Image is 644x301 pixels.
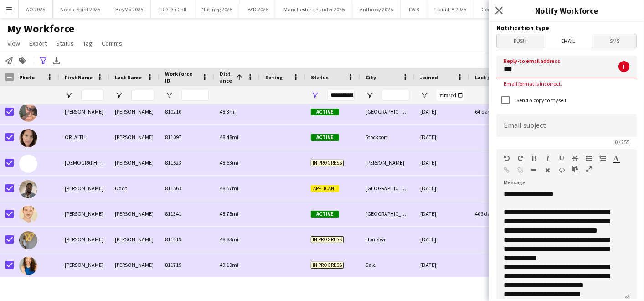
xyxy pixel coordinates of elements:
button: Anthropy 2025 [352,0,401,18]
button: HTML Code [558,166,565,174]
button: Paste as plain text [572,166,578,173]
span: Export [29,39,47,47]
button: Manchester Thunder 2025 [276,0,352,18]
button: Nordic Spirit 2025 [53,0,108,18]
div: [PERSON_NAME] [59,201,109,226]
div: [GEOGRAPHIC_DATA] [360,176,415,201]
span: 48.83mi [220,236,238,243]
div: [DATE] [415,125,469,150]
button: Ordered List [599,155,606,162]
span: 48.48mi [220,134,238,140]
button: Bold [531,155,537,162]
img: Zahid Chohan [19,155,37,173]
span: 48.75mi [220,210,238,217]
img: Joe Moores [19,104,37,122]
span: First Name [65,74,93,81]
button: Open Filter Menu [311,91,319,99]
div: 811097 [160,125,214,150]
app-action-btn: Notify workforce [4,55,15,66]
div: [PERSON_NAME] [59,176,109,201]
img: Olivia Beall [19,257,37,275]
span: Status [311,74,329,81]
span: Applicant [311,185,339,192]
div: ORLAITH [59,125,109,150]
div: 811563 [160,176,214,201]
div: [PERSON_NAME] [109,125,160,150]
span: My Workforce [7,22,74,36]
div: 811419 [160,227,214,252]
span: 48.53mi [220,159,238,166]
div: [PERSON_NAME] [59,252,109,277]
span: Active [311,109,339,115]
div: 811715 [160,252,214,277]
div: [PERSON_NAME] [109,227,160,252]
button: Clear Formatting [545,166,551,174]
div: [PERSON_NAME] [109,99,160,124]
div: [DATE] [415,227,469,252]
span: In progress [311,236,344,243]
div: [DATE] [415,150,469,175]
label: Send a copy to myself [515,97,566,104]
div: [PERSON_NAME] [59,99,109,124]
button: Genesis 2025 [474,0,519,18]
span: Photo [19,74,35,81]
span: Push [497,34,544,48]
button: BYD 2025 [240,0,276,18]
span: Active [311,211,339,218]
span: Active [311,134,339,141]
div: [DEMOGRAPHIC_DATA] [59,150,109,175]
button: Redo [517,155,524,162]
div: 811341 [160,201,214,226]
button: TWIX [401,0,427,18]
span: In progress [311,160,344,166]
button: Unordered List [586,155,592,162]
button: Open Filter Menu [366,91,374,99]
img: ORLAITH Cartwright [19,129,37,147]
span: Last job [475,74,495,81]
button: HeyMo 2025 [108,0,151,18]
div: [PERSON_NAME] [109,201,160,226]
button: Open Filter Menu [165,91,173,99]
span: 49.19mi [220,261,238,268]
span: Workforce ID [165,70,198,84]
button: Liquid IV 2025 [427,0,474,18]
input: Workforce ID Filter Input [181,90,209,101]
span: View [7,39,20,47]
img: Megan Brooks [19,231,37,249]
a: Status [52,37,77,49]
div: 810210 [160,99,214,124]
div: Hornsea [360,227,415,252]
a: Export [26,37,51,49]
div: [DATE] [415,201,469,226]
button: Text Color [613,155,619,162]
button: Open Filter Menu [420,91,428,99]
input: Joined Filter Input [437,90,464,101]
div: [DATE] [415,99,469,124]
button: TRO On Call [151,0,194,18]
div: [DATE] [415,252,469,277]
span: SMS [592,34,636,48]
button: Open Filter Menu [65,91,73,99]
button: AO 2025 [19,0,53,18]
span: 48.3mi [220,108,236,115]
a: Comms [98,37,126,49]
span: In progress [311,262,344,269]
div: Stockport [360,125,415,150]
button: Horizontal Line [531,166,537,174]
div: [GEOGRAPHIC_DATA] [360,99,415,124]
h3: Notify Workforce [489,5,644,16]
span: Comms [102,39,122,47]
input: Last Name Filter Input [131,90,154,101]
div: Sale [360,252,415,277]
div: 406 days [469,201,524,226]
button: Undo [504,155,510,162]
app-action-btn: Export XLSX [51,55,62,66]
span: Joined [420,74,438,81]
span: Status [56,39,74,47]
span: Rating [265,74,283,81]
app-action-btn: Add to tag [17,55,28,66]
span: 48.57mi [220,185,238,192]
button: Fullscreen [586,166,592,173]
button: Nutmeg 2025 [194,0,240,18]
img: Thomas Parker [19,206,37,224]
